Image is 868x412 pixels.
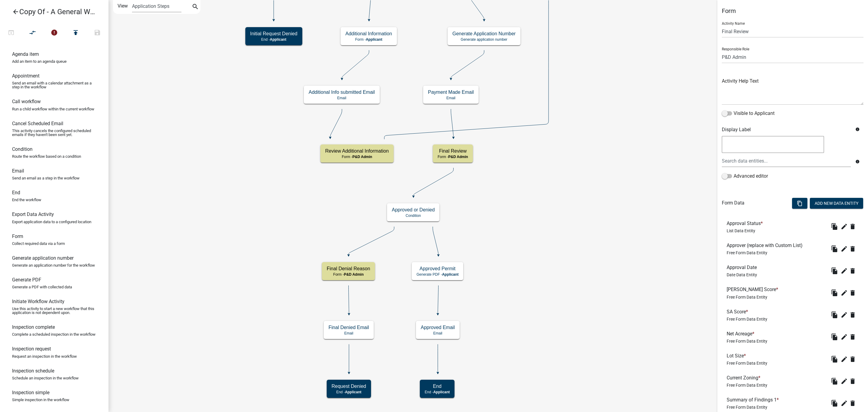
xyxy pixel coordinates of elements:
div: Workflow actions [0,27,108,41]
i: edit [841,356,848,363]
i: file_copy [831,400,838,407]
i: edit [841,311,848,319]
button: file_copy [830,288,839,298]
button: Test Workflow [0,27,22,40]
h6: Export Data Activity [12,211,54,217]
button: delete [849,354,859,364]
button: Save [86,27,108,40]
h6: Generate application number [12,255,74,261]
i: info [855,160,860,164]
p: End the workflow [12,198,41,202]
i: compare_arrows [29,29,36,37]
p: Email [309,96,375,100]
i: search [192,3,199,11]
span: Applicant [366,37,382,42]
i: error [51,29,58,37]
a: Copy Of - A General Workflow [5,5,99,19]
h6: Condition [12,146,33,152]
button: delete [849,244,859,254]
button: delete [849,332,859,342]
input: Search data entities... [722,155,851,167]
p: Form - [327,272,370,277]
i: edit [841,245,848,252]
h6: Current Zoning [727,375,767,381]
p: Generate a PDF with collected data [12,285,72,289]
h6: Form Data [722,200,744,206]
button: Publish [65,27,86,40]
button: edit [839,288,849,298]
h6: Lot Size [727,353,767,359]
button: edit [839,244,849,254]
h5: Final Denied Email [329,325,369,330]
p: Form - [345,37,392,42]
h5: Form [722,7,863,14]
span: Free Form Data Entity [727,317,767,322]
button: edit [839,398,849,408]
i: info [855,127,860,132]
i: edit [841,267,848,274]
i: arrow_back [12,8,19,17]
span: Free Form Data Entity [727,405,767,410]
p: Use this activity to start a new workflow that this application is not dependent upon. [12,307,96,315]
span: List Data Entity [727,228,755,233]
h5: Approved or Denied [392,207,435,213]
span: P&D Admin [344,272,364,277]
i: content_copy [797,201,803,206]
i: delete [849,267,856,274]
h6: Inspection complete [12,324,55,330]
h6: Net Acreage [727,331,767,337]
p: Add an item to an agenda queue [12,59,67,63]
h6: Inspection request [12,346,51,352]
h5: Payment Made Email [428,89,474,95]
p: Collect required data via a form [12,242,65,246]
h6: SA Score [727,309,767,315]
button: delete [849,398,859,408]
h6: End [12,190,20,195]
p: Form - [438,155,468,159]
button: file_copy [830,354,839,364]
span: Free Form Data Entity [727,339,767,344]
h6: Approval Date [727,265,759,270]
p: End - [250,37,297,42]
p: Generate PDF - [417,272,458,277]
i: file_copy [831,267,838,274]
i: file_copy [831,289,838,296]
h5: End [425,383,450,389]
h6: Agenda item [12,51,39,57]
p: Run a child workflow within the current workflow [12,107,94,111]
button: file_copy [830,332,839,342]
button: delete [849,310,859,320]
h5: Additional Information [345,31,392,36]
button: file_copy [830,222,839,231]
i: delete [849,378,856,385]
h5: Approved Permit [417,266,458,271]
span: Free Form Data Entity [727,295,767,299]
h6: Email [12,168,24,174]
p: Complete a scheduled inspection in the workflow [12,332,96,336]
h5: Approved Email [421,325,455,330]
span: Free Form Data Entity [727,383,767,388]
wm-modal-confirm: Delete [849,266,859,276]
i: delete [849,223,856,230]
p: Generate an application number for the workflow [12,263,95,267]
i: file_copy [831,245,838,252]
button: edit [839,376,849,386]
p: Generate application number [452,37,516,42]
p: Email [329,331,369,335]
h5: Additional Info submitted Email [309,89,375,95]
button: edit [839,354,849,364]
p: Send an email as a step in the workflow [12,176,80,180]
button: Add New Data Entity [810,198,863,209]
h5: Generate Application Number [452,31,516,36]
h6: Initiate Workflow Activity [12,299,64,304]
h6: Call workflow [12,99,41,104]
h5: Review Additional Information [325,148,389,154]
i: file_copy [831,333,838,341]
p: Schedule an inspection in the workflow [12,376,79,380]
span: Free Form Data Entity [727,361,767,366]
button: search [190,2,200,12]
i: delete [849,356,856,363]
i: delete [849,311,856,319]
p: Condition [392,214,435,218]
button: delete [849,222,859,231]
